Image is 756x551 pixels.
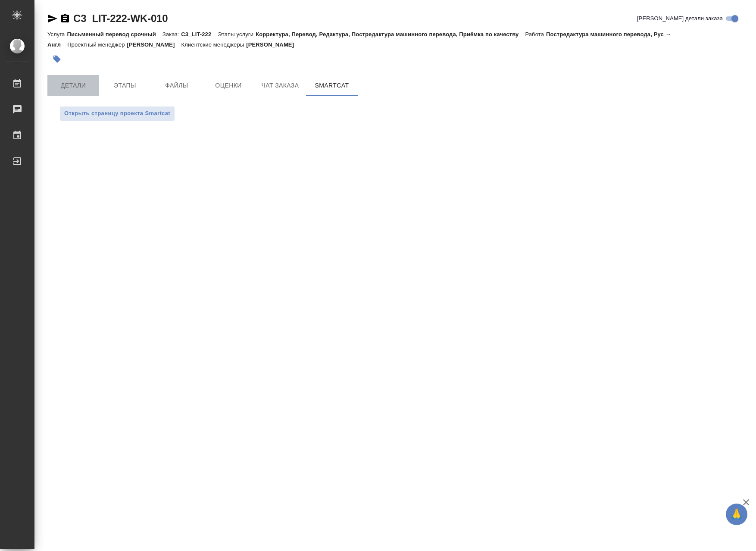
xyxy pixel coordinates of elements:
span: Этапы [104,80,146,91]
p: Этапы услуги [218,31,256,38]
span: Детали [53,80,94,91]
p: Корректура, Перевод, Редактура, Постредактура машинного перевода, Приёмка по качеству [256,31,525,38]
a: C3_LIT-222-WK-010 [73,13,168,24]
span: Открыть страницу проекта Smartcat [64,109,170,119]
span: 🙏 [729,505,744,523]
span: Оценки [208,80,249,91]
span: [PERSON_NAME] детали заказа [637,14,723,23]
p: Работа [525,31,546,38]
p: Письменный перевод срочный [67,31,162,38]
span: SmartCat [311,80,353,91]
button: Открыть страницу проекта Smartcat [59,106,175,121]
p: [PERSON_NAME] [127,41,181,48]
p: Клиентские менеджеры [181,41,247,48]
button: Скопировать ссылку для ЯМессенджера [47,13,58,24]
p: Заказ: [162,31,181,38]
p: C3_LIT-222 [181,31,218,38]
span: Чат заказа [259,80,301,91]
p: Проектный менеджер [67,41,127,48]
p: Услуга [47,31,67,38]
span: Файлы [156,80,197,91]
button: Скопировать ссылку [60,13,70,24]
p: [PERSON_NAME] [246,41,300,48]
button: 🙏 [726,504,747,525]
button: Добавить тэг [47,50,66,69]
